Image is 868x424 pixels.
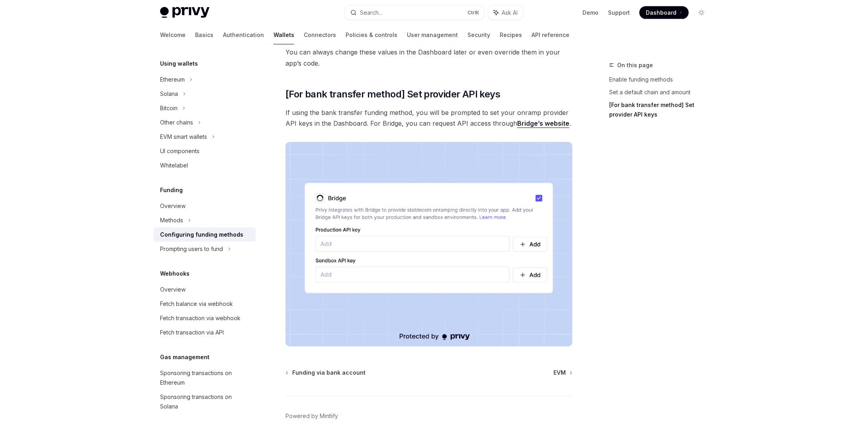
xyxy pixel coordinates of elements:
[553,369,572,377] a: EVM
[500,25,522,45] a: Recipes
[154,297,256,311] a: Fetch balance via webhook
[154,282,256,297] a: Overview
[195,25,213,45] a: Basics
[488,6,523,20] button: Ask AI
[154,158,256,173] a: Whitelabel
[160,118,193,127] div: Other chains
[553,369,566,377] span: EVM
[502,9,518,17] span: Ask AI
[467,10,479,16] span: Ctrl K
[154,325,256,340] a: Fetch transaction via API
[223,25,264,45] a: Authentication
[160,313,240,323] div: Fetch transaction via webhook
[517,120,569,128] a: Bridge’s website
[345,6,484,20] button: Search...CtrlK
[160,230,243,239] div: Configuring funding methods
[160,392,251,411] div: Sponsoring transactions on Solana
[154,311,256,325] a: Fetch transaction via webhook
[160,132,207,142] div: EVM smart wallets
[639,6,689,19] a: Dashboard
[285,88,500,101] span: [For bank transfer method] Set provider API keys
[407,25,458,45] a: User management
[154,228,256,242] a: Configuring funding methods
[160,25,186,45] a: Welcome
[304,25,336,45] a: Connectors
[160,269,190,278] h5: Webhooks
[160,201,186,211] div: Overview
[160,216,183,225] div: Methods
[583,9,598,17] a: Demo
[609,99,714,121] a: [For bank transfer method] Set provider API keys
[160,185,183,195] h5: Funding
[160,59,198,68] h5: Using wallets
[360,8,382,18] div: Search...
[285,142,573,347] img: Bridge keys PNG
[160,368,251,387] div: Sponsoring transactions on Ethereum
[467,25,490,45] a: Security
[154,144,256,158] a: UI components
[160,352,209,362] h5: Gas management
[609,86,714,99] a: Set a default chain and amount
[160,75,185,84] div: Ethereum
[646,9,676,17] span: Dashboard
[160,285,186,294] div: Overview
[154,390,256,414] a: Sponsoring transactions on Solana
[160,328,224,337] div: Fetch transaction via API
[617,60,653,70] span: On this page
[608,9,630,17] a: Support
[292,369,366,377] span: Funding via bank account
[160,103,178,113] div: Bitcoin
[160,299,233,309] div: Fetch balance via webhook
[274,25,294,45] a: Wallets
[532,25,569,45] a: API reference
[154,199,256,213] a: Overview
[160,161,188,170] div: Whitelabel
[285,47,573,69] span: You can always change these values in the Dashboard later or even override them in your app’s code.
[154,366,256,390] a: Sponsoring transactions on Ethereum
[160,244,223,254] div: Prompting users to fund
[160,89,178,99] div: Solana
[160,7,209,18] img: light logo
[160,146,199,156] div: UI components
[609,73,714,86] a: Enable funding methods
[695,6,708,19] button: Toggle dark mode
[346,25,397,45] a: Policies & controls
[286,369,366,377] a: Funding via bank account
[285,107,573,129] span: If using the bank transfer funding method, you will be prompted to set your onramp provider API k...
[285,412,338,420] a: Powered by Mintlify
